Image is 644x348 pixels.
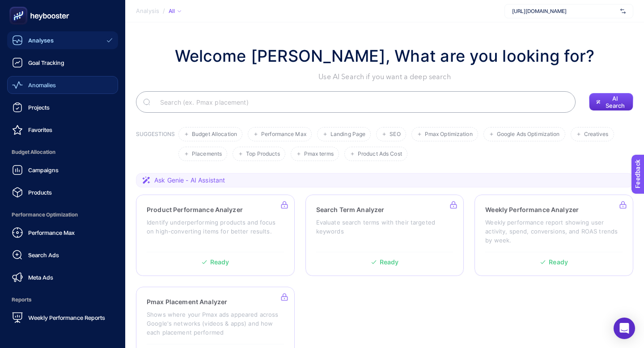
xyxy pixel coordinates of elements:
a: Projects [7,98,118,116]
h1: Welcome [PERSON_NAME], What are you looking for? [175,44,595,68]
span: Campaigns [28,166,59,174]
a: Weekly Performance AnalyzerWeekly performance report showing user activity, spend, conversions, a... [475,195,633,276]
span: Landing Page [330,131,365,138]
span: Ask Genie - AI Assistant [154,176,225,185]
button: AI Search [589,93,633,111]
span: Top Products [246,151,280,157]
a: Anomalies [7,76,118,94]
span: [URL][DOMAIN_NAME] [512,8,617,15]
input: Search [153,89,568,115]
img: svg%3e [620,7,626,16]
a: Goal Tracking [7,54,118,72]
span: Favorites [28,126,52,133]
span: Product Ads Cost [358,151,402,157]
span: Anomalies [28,81,56,89]
a: Products [7,183,118,201]
span: Search Ads [28,251,59,259]
span: Feedback [5,3,34,10]
span: Performance Max [261,131,306,138]
span: Performance Max [28,229,75,236]
span: AI Search [604,95,626,109]
p: Use AI Search if you want a deep search [175,72,595,82]
a: Search Ads [7,246,118,264]
span: / [163,7,165,14]
a: Campaigns [7,161,118,179]
span: Projects [28,104,50,111]
a: Analyses [7,31,118,49]
a: Search Term AnalyzerEvaluate search terms with their targeted keywordsReady [305,195,464,276]
a: Favorites [7,121,118,139]
span: Performance Optimization [7,206,118,224]
span: Analysis [136,8,159,15]
a: Meta Ads [7,268,118,286]
span: Meta Ads [28,274,53,281]
span: Reports [7,291,118,309]
span: Budget Allocation [7,143,118,161]
span: Placements [192,151,222,157]
span: Pmax terms [304,151,334,157]
span: Budget Allocation [192,131,237,138]
span: Google Ads Optimization [497,131,560,138]
span: Analyses [28,37,54,44]
span: Creatives [584,131,609,138]
h3: SUGGESTIONS [136,131,175,161]
a: Product Performance AnalyzerIdentify underperforming products and focus on high-converting items ... [136,195,295,276]
a: Weekly Performance Reports [7,309,118,327]
a: Performance Max [7,224,118,242]
span: Goal Tracking [28,59,64,66]
div: All [169,8,181,15]
span: Pmax Optimization [425,131,473,138]
div: Open Intercom Messenger [614,318,635,339]
span: Weekly Performance Reports [28,314,105,321]
span: SEO [390,131,400,138]
span: Products [28,189,52,196]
